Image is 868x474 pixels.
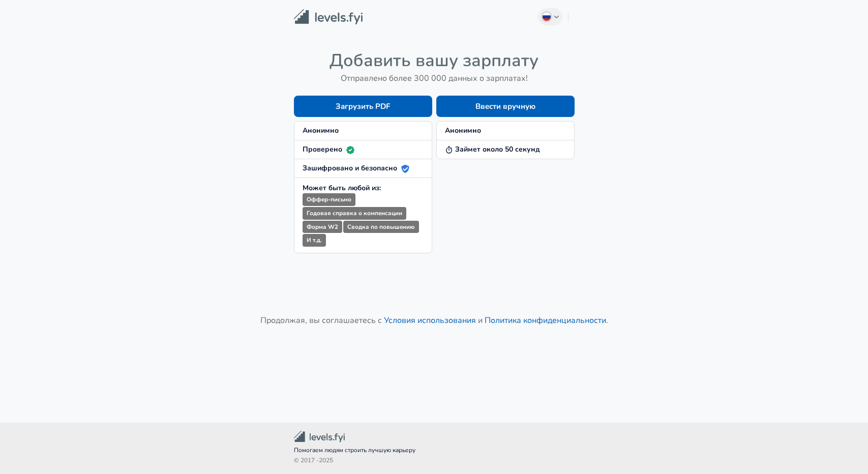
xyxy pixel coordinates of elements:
[543,13,551,21] img: Russian
[294,456,575,466] span: © 2017 - 2025
[294,96,432,117] button: Загрузить PDF
[303,234,326,247] small: И т.д.
[445,144,540,154] strong: Займет около 50 секунд
[445,126,481,135] strong: Анонимно
[538,8,562,25] button: Russian
[485,315,606,326] a: Политика конфиденциальности
[384,315,476,326] a: Условия использования
[436,96,575,117] button: Ввести вручную
[294,50,575,71] h4: Добавить вашу зарплату
[294,71,575,85] h6: Отправлено более 300 000 данных о зарплатах!
[294,446,575,456] span: Помогаем людям строить лучшую карьеру
[303,126,339,135] strong: Анонимно
[294,431,345,442] img: Сообщество Левелс.фай
[303,144,354,154] strong: Проверено
[294,9,363,25] img: Levels.fyi
[303,163,409,173] strong: Зашифровано и безопасно
[303,221,342,233] small: Форма W2
[303,183,381,193] strong: Может быть любой из:
[303,193,355,206] small: Оффер-письмо
[343,221,419,233] small: Сводка по повышению
[303,207,406,220] small: Годовая справка о компенсации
